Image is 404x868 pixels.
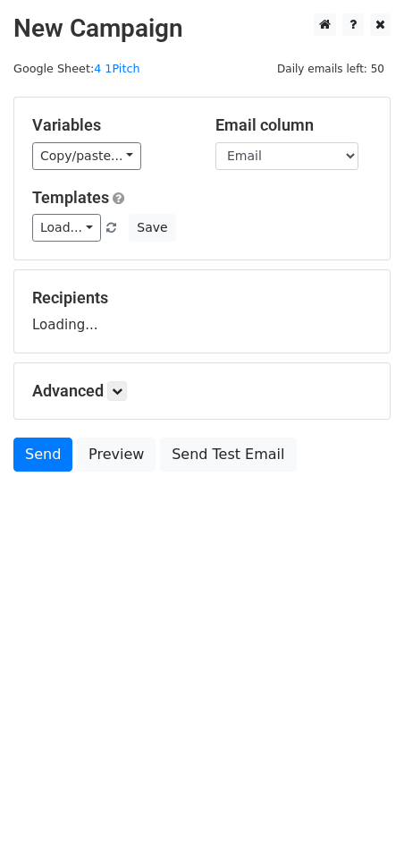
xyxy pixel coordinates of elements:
h5: Email column [215,115,372,135]
h5: Recipients [32,288,372,308]
div: Loading... [32,288,372,335]
a: Templates [32,188,109,207]
a: Preview [77,438,156,472]
a: 4 1Pitch [94,62,139,75]
a: Copy/paste... [32,142,141,170]
h2: New Campaign [13,13,391,44]
h5: Advanced [32,381,372,401]
a: Send [13,438,72,472]
a: Send Test Email [160,438,296,472]
a: Load... [32,214,101,242]
a: Daily emails left: 50 [271,62,391,75]
small: Google Sheet: [13,62,140,75]
span: Daily emails left: 50 [271,59,391,79]
button: Save [129,214,175,242]
h5: Variables [32,115,189,135]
